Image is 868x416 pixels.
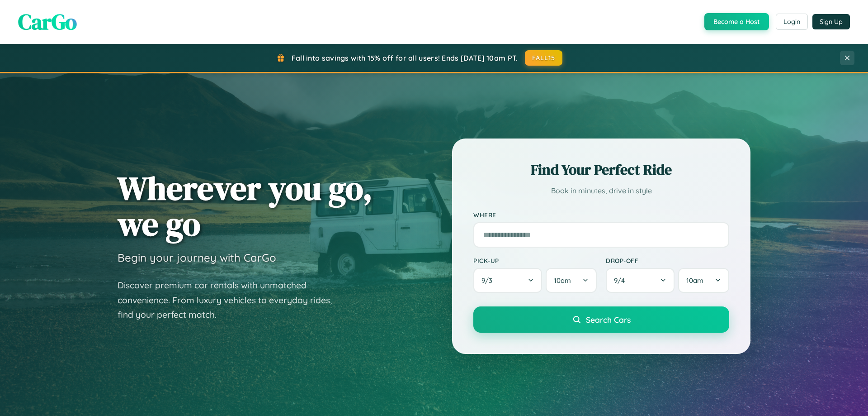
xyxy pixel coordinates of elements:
[776,14,808,30] button: Login
[473,306,729,333] button: Search Cars
[812,14,850,29] button: Sign Up
[525,50,563,66] button: FALL15
[481,276,497,285] span: 9 / 3
[606,268,675,293] button: 9/4
[473,184,729,197] p: Book in minutes, drive in style
[546,268,597,293] button: 10am
[118,170,373,242] h1: Wherever you go, we go
[614,276,629,285] span: 9 / 4
[473,160,729,180] h2: Find Your Perfect Ride
[606,257,729,264] label: Drop-off
[118,251,276,264] h3: Begin your journey with CarGo
[473,268,542,293] button: 9/3
[686,276,703,285] span: 10am
[554,276,571,285] span: 10am
[678,268,729,293] button: 10am
[18,7,77,37] span: CarGo
[118,278,344,322] p: Discover premium car rentals with unmatched convenience. From luxury vehicles to everyday rides, ...
[586,315,631,325] span: Search Cars
[704,13,769,30] button: Become a Host
[473,211,729,219] label: Where
[473,257,597,264] label: Pick-up
[292,53,518,62] span: Fall into savings with 15% off for all users! Ends [DATE] 10am PT.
